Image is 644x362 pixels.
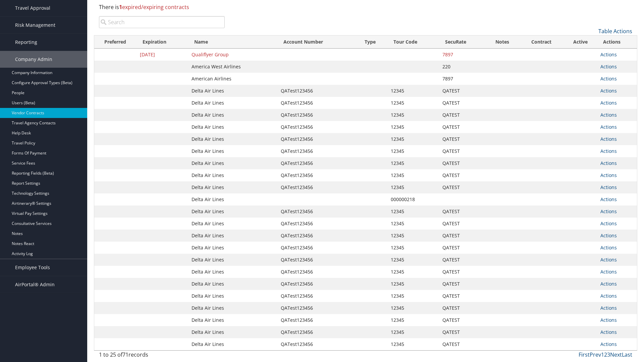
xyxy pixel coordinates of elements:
[439,278,486,290] td: QATEST
[277,85,359,97] td: QATest123456
[188,242,277,254] td: Delta Air Lines
[486,36,519,49] th: Notes: activate to sort column ascending
[188,266,277,278] td: Delta Air Lines
[600,341,617,347] a: Actions
[600,124,617,130] a: Actions
[277,314,359,326] td: QATest123456
[600,160,617,166] a: Actions
[277,338,359,350] td: QATest123456
[277,157,359,169] td: QATest123456
[439,145,486,157] td: QATEST
[387,169,439,181] td: 12345
[99,16,225,28] input: Search
[610,351,622,358] a: Next
[387,157,439,169] td: 12345
[600,100,617,106] a: Actions
[188,61,277,73] td: America West Airlines
[387,85,439,97] td: 12345
[600,244,617,251] a: Actions
[598,27,632,35] a: Table Actions
[439,290,486,302] td: QATEST
[137,36,188,49] th: Expiration: activate to sort column descending
[277,109,359,121] td: QATest123456
[600,220,617,227] a: Actions
[188,121,277,133] td: Delta Air Lines
[277,205,359,218] td: QATest123456
[439,157,486,169] td: QATEST
[439,73,486,85] td: 7897
[387,278,439,290] td: 12345
[277,278,359,290] td: QATest123456
[439,338,486,350] td: QATEST
[600,172,617,178] a: Actions
[188,314,277,326] td: Delta Air Lines
[600,184,617,190] a: Actions
[15,51,52,68] span: Company Admin
[604,351,607,358] a: 2
[600,136,617,142] a: Actions
[439,133,486,145] td: QATEST
[277,266,359,278] td: QATest123456
[277,230,359,242] td: QATest123456
[439,326,486,338] td: QATEST
[600,63,617,70] a: Actions
[277,145,359,157] td: QATest123456
[277,181,359,193] td: QATest123456
[519,36,564,49] th: Contract: activate to sort column ascending
[600,208,617,215] a: Actions
[387,242,439,254] td: 12345
[439,266,486,278] td: QATEST
[564,36,597,49] th: Active: activate to sort column ascending
[439,205,486,218] td: QATEST
[188,230,277,242] td: Delta Air Lines
[439,49,486,61] td: 7897
[439,109,486,121] td: QATEST
[439,169,486,181] td: QATEST
[607,351,610,358] a: 3
[188,133,277,145] td: Delta Air Lines
[387,133,439,145] td: 12345
[99,351,225,362] div: 1 to 25 of records
[188,205,277,218] td: Delta Air Lines
[188,278,277,290] td: Delta Air Lines
[387,181,439,193] td: 12345
[277,326,359,338] td: QATest123456
[439,121,486,133] td: QATEST
[277,36,359,49] th: Account Number: activate to sort column ascending
[188,169,277,181] td: Delta Air Lines
[188,157,277,169] td: Delta Air Lines
[387,205,439,218] td: 12345
[600,148,617,154] a: Actions
[277,218,359,230] td: QATest123456
[600,293,617,299] a: Actions
[439,97,486,109] td: QATEST
[387,230,439,242] td: 12345
[597,36,637,49] th: Actions
[277,254,359,266] td: QATest123456
[277,242,359,254] td: QATest123456
[188,36,277,49] th: Name: activate to sort column ascending
[387,254,439,266] td: 12345
[277,97,359,109] td: QATest123456
[600,329,617,335] a: Actions
[188,49,277,61] td: Qualiflyer Group
[277,133,359,145] td: QATest123456
[387,97,439,109] td: 12345
[439,242,486,254] td: QATEST
[387,145,439,157] td: 12345
[277,121,359,133] td: QATest123456
[387,121,439,133] td: 12345
[277,169,359,181] td: QATest123456
[15,17,55,34] span: Risk Management
[188,73,277,85] td: American Airlines
[600,305,617,311] a: Actions
[188,145,277,157] td: Delta Air Lines
[94,36,137,49] th: Preferred: activate to sort column ascending
[137,49,188,61] td: [DATE]
[387,109,439,121] td: 12345
[579,351,590,358] a: First
[387,314,439,326] td: 12345
[188,193,277,205] td: Delta Air Lines
[387,326,439,338] td: 12345
[188,85,277,97] td: Delta Air Lines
